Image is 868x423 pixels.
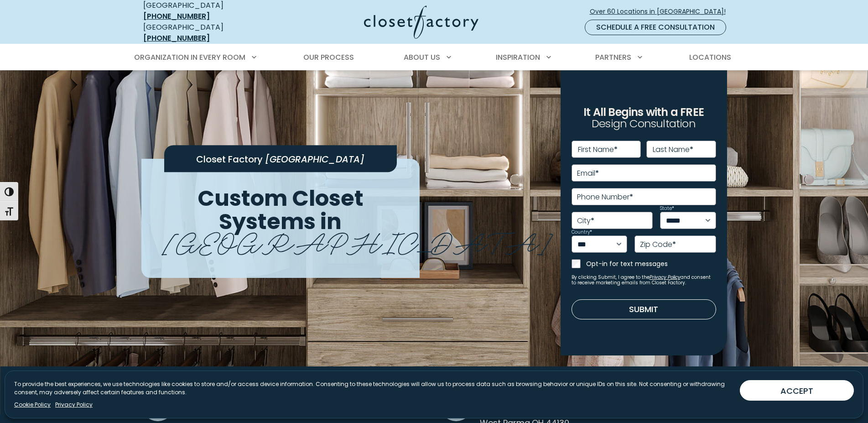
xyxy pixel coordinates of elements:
[265,153,364,166] span: [GEOGRAPHIC_DATA]
[143,11,210,21] a: [PHONE_NUMBER]
[689,52,731,63] span: Locations
[660,206,674,211] label: State
[143,33,210,43] a: [PHONE_NUMBER]
[303,52,354,63] span: Our Process
[577,170,599,177] label: Email
[578,146,618,153] label: First Name
[128,45,741,70] nav: Primary Menu
[162,219,552,261] span: [GEOGRAPHIC_DATA]
[595,52,631,63] span: Partners
[198,183,364,237] span: Custom Closet Systems in
[143,22,275,44] div: [GEOGRAPHIC_DATA]
[589,4,733,20] a: Over 60 Locations in [GEOGRAPHIC_DATA]!
[404,52,440,63] span: About Us
[586,259,716,268] label: Opt-in for text messages
[572,299,716,319] button: Submit
[650,274,681,281] a: Privacy Policy
[364,5,478,39] img: Closet Factory Logo
[196,153,263,166] span: Closet Factory
[577,193,633,201] label: Phone Number
[653,146,693,153] label: Last Name
[134,52,245,63] span: Organization in Every Room
[592,116,696,131] span: Design Consultation
[572,230,592,235] label: Country
[572,275,716,286] small: By clicking Submit, I agree to the and consent to receive marketing emails from Closet Factory.
[577,217,594,225] label: City
[640,241,676,248] label: Zip Code
[496,52,540,63] span: Inspiration
[55,401,93,409] a: Privacy Policy
[14,380,733,397] p: To provide the best experiences, we use technologies like cookies to store and/or access device i...
[585,20,726,35] a: Schedule a Free Consultation
[590,7,733,16] span: Over 60 Locations in [GEOGRAPHIC_DATA]!
[740,380,854,401] button: ACCEPT
[14,401,51,409] a: Cookie Policy
[583,104,704,120] span: It All Begins with a FREE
